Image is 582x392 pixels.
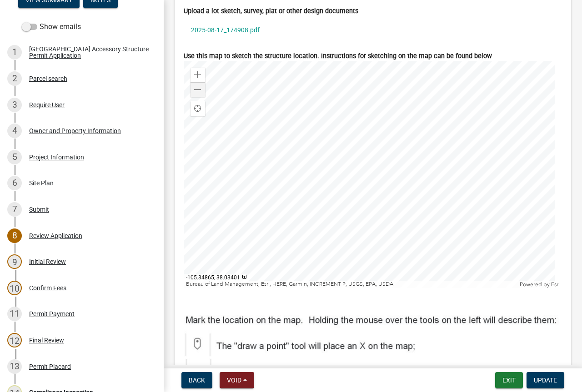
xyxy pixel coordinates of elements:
label: Upload a lot sketch, survey, plat or other design documents [184,8,358,15]
div: 9 [7,254,22,269]
button: Back [181,372,212,388]
div: 13 [7,359,22,374]
div: Permit Payment [29,311,75,317]
span: Update [534,377,557,384]
div: Review Application [29,233,82,239]
div: 5 [7,150,22,164]
div: 12 [7,333,22,347]
div: Parcel search [29,75,67,82]
div: Submit [29,206,49,213]
div: Zoom out [191,82,205,97]
div: 8 [7,228,22,243]
label: Use this map to sketch the structure location. Instructions for sketching on the map can be found... [184,53,492,60]
div: Find my location [191,101,205,116]
button: Exit [495,372,523,388]
div: Owner and Property Information [29,128,121,134]
div: 1 [7,45,22,60]
span: Void [227,377,241,384]
div: Require User [29,102,65,108]
span: Back [189,377,205,384]
div: 6 [7,176,22,190]
div: 7 [7,202,22,217]
div: Permit Placard [29,363,71,370]
div: Zoom in [191,68,205,82]
div: Confirm Fees [29,285,66,291]
button: Void [220,372,254,388]
div: Powered by [517,281,562,288]
a: 2025-08-17_174908.pdf [184,20,562,40]
label: Show emails [22,21,81,32]
a: Esri [551,281,560,288]
div: Site Plan [29,180,54,186]
div: Project Information [29,154,84,160]
div: 10 [7,281,22,295]
div: Initial Review [29,258,66,265]
div: Bureau of Land Management, Esri, HERE, Garmin, INCREMENT P, USGS, EPA, USDA [184,281,517,288]
div: 2 [7,71,22,86]
div: 3 [7,98,22,112]
div: Final Review [29,337,64,343]
button: Update [527,372,564,388]
div: [GEOGRAPHIC_DATA] Accessory Structure Permit Application [29,46,149,59]
div: 11 [7,307,22,321]
div: 4 [7,124,22,138]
